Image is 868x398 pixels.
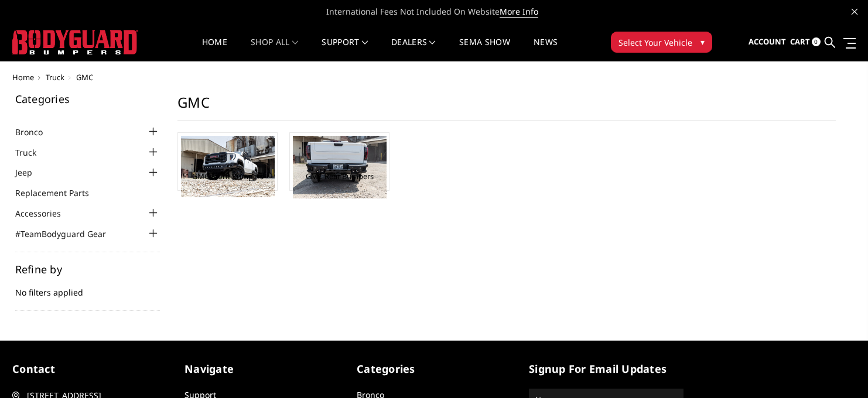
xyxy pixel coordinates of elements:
h5: Navigate [184,361,339,377]
a: GMC Front Bumpers [192,171,264,181]
a: #TeamBodyguard Gear [15,228,121,240]
a: Account [749,26,786,58]
a: shop all [251,38,298,61]
span: 0 [812,37,821,46]
a: SEMA Show [459,38,510,61]
a: Dealers [391,38,436,61]
h5: signup for email updates [529,361,684,377]
a: Cart 0 [790,26,821,58]
div: No filters applied [15,264,160,311]
a: Accessories [15,207,76,219]
span: ▾ [700,36,705,48]
span: Account [749,36,786,47]
a: Jeep [15,166,47,179]
span: Select Your Vehicle [618,36,692,49]
a: Bronco [15,126,57,138]
a: Truck [15,146,51,159]
a: Replacement Parts [15,187,104,199]
h5: Categories [15,94,160,104]
h5: contact [12,361,167,377]
button: Select Your Vehicle [611,32,712,53]
a: GMC Rear Bumpers [306,171,374,181]
span: Cart [790,36,810,47]
h1: GMC [177,94,836,121]
h5: Categories [357,361,511,377]
a: Truck [46,72,64,83]
h5: Refine by [15,264,160,275]
a: News [534,38,558,61]
a: Home [202,38,227,61]
img: BODYGUARD BUMPERS [12,30,138,54]
a: More Info [500,6,538,18]
a: Support [322,38,368,61]
span: GMC [76,72,93,83]
a: Home [12,72,34,83]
